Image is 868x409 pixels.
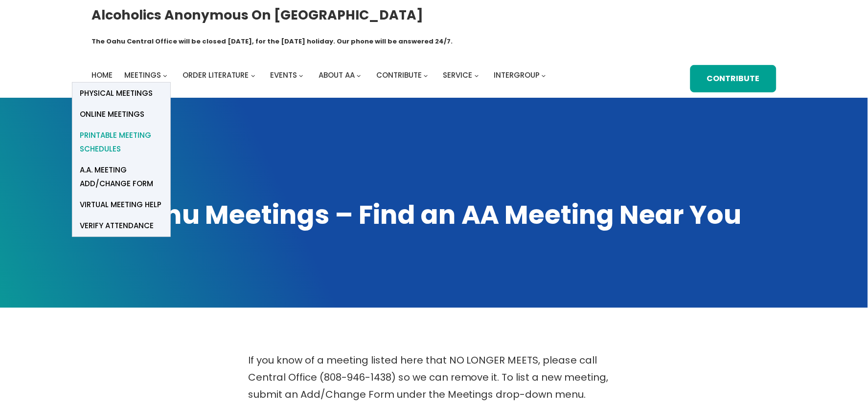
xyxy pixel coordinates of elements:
[183,70,249,80] span: Order Literature
[163,73,167,78] button: Meetings submenu
[72,104,170,125] a: Online Meetings
[91,68,113,82] a: Home
[424,73,428,78] button: Contribute submenu
[80,86,153,100] span: Physical Meetings
[376,70,422,80] span: Contribute
[91,197,777,233] h1: Oahu Meetings – Find an AA Meeting Near You
[319,68,355,82] a: About AA
[376,68,422,82] a: Contribute
[72,125,170,159] a: Printable Meeting Schedules
[357,73,361,78] button: About AA submenu
[91,3,423,26] a: Alcoholics Anonymous on [GEOGRAPHIC_DATA]
[91,68,549,82] nav: Intergroup
[248,352,620,403] p: If you know of a meeting listed here that NO LONGER MEETS, please call Central Office (808-946-14...
[475,73,479,78] button: Service submenu
[72,215,170,237] a: verify attendance
[91,70,113,80] span: Home
[494,70,540,80] span: Intergroup
[80,198,161,212] span: Virtual Meeting Help
[91,37,453,46] h1: The Oahu Central Office will be closed [DATE], for the [DATE] holiday. Our phone will be answered...
[80,108,144,121] span: Online Meetings
[80,129,163,156] span: Printable Meeting Schedules
[80,163,163,191] span: A.A. Meeting Add/Change Form
[72,194,170,215] a: Virtual Meeting Help
[124,70,161,80] span: Meetings
[271,68,297,82] a: Events
[124,68,161,82] a: Meetings
[542,73,546,78] button: Intergroup submenu
[72,83,170,104] a: Physical Meetings
[72,159,170,194] a: A.A. Meeting Add/Change Form
[299,73,303,78] button: Events submenu
[443,68,473,82] a: Service
[690,65,777,93] a: Contribute
[80,219,154,233] span: verify attendance
[494,68,540,82] a: Intergroup
[251,73,255,78] button: Order Literature submenu
[319,70,355,80] span: About AA
[271,70,297,80] span: Events
[443,70,473,80] span: Service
